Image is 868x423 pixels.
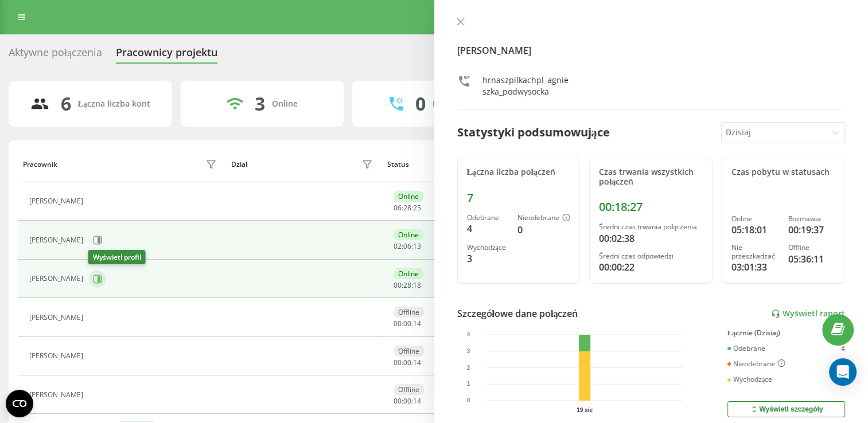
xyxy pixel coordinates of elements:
[841,344,845,352] div: 4
[29,275,86,283] div: [PERSON_NAME]
[599,260,703,274] div: 00:00:22
[272,99,298,109] div: Online
[394,229,423,240] div: Online
[771,309,845,319] a: Wyświetl raport
[413,280,421,290] span: 18
[394,242,421,250] div: : :
[394,281,421,289] div: : :
[61,93,71,115] div: 6
[394,320,421,328] div: : :
[727,329,845,337] div: Łącznie (Dzisiaj)
[9,46,102,64] div: Aktywne połączenia
[403,203,411,213] span: 28
[413,203,421,213] span: 25
[599,200,703,214] div: 00:18:27
[116,46,217,64] div: Pracownicy projektu
[467,214,509,222] div: Odebrane
[577,407,593,413] text: 19 sie
[403,319,411,328] span: 00
[727,359,785,369] div: Nieodebrane
[29,352,86,360] div: [PERSON_NAME]
[517,214,570,223] div: Nieodebrane
[29,314,86,322] div: [PERSON_NAME]
[788,223,835,237] div: 00:19:37
[731,167,835,177] div: Czas pobytu w statusach
[482,75,571,97] div: hrnaszpilkachpl_agnieszka_podwysocka
[731,223,779,237] div: 05:18:01
[394,319,402,328] span: 00
[467,222,509,236] div: 4
[394,204,421,212] div: : :
[394,358,402,367] span: 00
[394,191,423,202] div: Online
[731,244,779,260] div: Nie przeszkadzać
[466,348,470,354] text: 3
[731,260,779,274] div: 03:01:33
[467,167,571,177] div: Łączna liczba połączeń
[727,401,845,417] button: Wyświetl szczegóły
[255,93,265,115] div: 3
[466,331,470,338] text: 4
[415,93,425,115] div: 0
[599,252,703,260] div: Średni czas odpowiedzi
[231,160,247,169] div: Dział
[466,381,470,387] text: 1
[29,236,86,244] div: [PERSON_NAME]
[517,223,570,237] div: 0
[466,365,470,371] text: 2
[394,384,424,395] div: Offline
[599,232,703,245] div: 00:02:38
[457,307,578,320] div: Szczegółowe dane połączeń
[29,391,86,399] div: [PERSON_NAME]
[457,44,846,57] h4: [PERSON_NAME]
[467,244,509,252] div: Wychodzące
[88,250,146,264] div: Wyświetl profil
[788,215,835,223] div: Rozmawia
[29,197,86,205] div: [PERSON_NAME]
[727,375,772,383] div: Wychodzące
[413,319,421,328] span: 14
[403,280,411,290] span: 28
[467,191,571,205] div: 7
[394,396,402,406] span: 00
[599,223,703,231] div: Średni czas trwania połączenia
[394,241,402,251] span: 02
[394,346,424,357] div: Offline
[432,99,478,109] div: Rozmawiają
[727,344,765,352] div: Odebrane
[788,252,835,266] div: 05:36:11
[403,358,411,367] span: 00
[394,307,424,318] div: Offline
[6,390,33,417] button: Open CMP widget
[23,160,57,169] div: Pracownik
[394,268,423,279] div: Online
[394,397,421,405] div: : :
[829,358,857,386] div: Open Intercom Messenger
[413,396,421,406] span: 14
[413,358,421,367] span: 14
[457,124,610,141] div: Statystyki podsumowujące
[413,241,421,251] span: 13
[394,280,402,290] span: 00
[387,160,409,169] div: Status
[403,241,411,251] span: 06
[467,252,509,265] div: 3
[394,203,402,213] span: 06
[78,99,150,109] div: Łączna liczba kont
[466,397,470,404] text: 0
[394,359,421,367] div: : :
[599,167,703,187] div: Czas trwania wszystkich połączeń
[403,396,411,406] span: 00
[788,244,835,252] div: Offline
[731,215,779,223] div: Online
[749,405,823,414] div: Wyświetl szczegóły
